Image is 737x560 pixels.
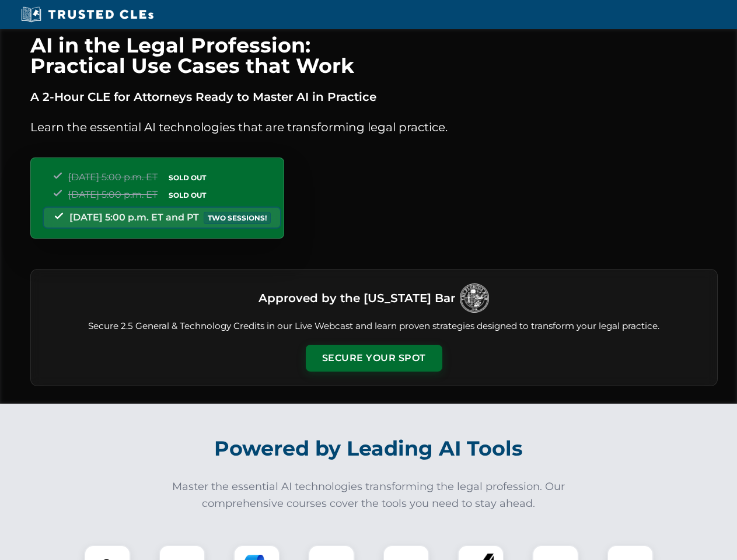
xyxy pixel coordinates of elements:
h2: Powered by Leading AI Tools [46,428,692,469]
h3: Approved by the [US_STATE] Bar [259,288,455,309]
p: Secure 2.5 General & Technology Credits in our Live Webcast and learn proven strategies designed ... [45,320,703,333]
button: Secure Your Spot [306,345,442,372]
span: [DATE] 5:00 p.m. ET [68,171,158,183]
span: SOLD OUT [165,189,210,201]
img: Trusted CLEs [18,6,157,23]
img: Logo [460,283,489,313]
span: [DATE] 5:00 p.m. ET [68,189,158,200]
p: Master the essential AI technologies transforming the legal profession. Our comprehensive courses... [165,478,573,512]
p: A 2-Hour CLE for Attorneys Ready to Master AI in Practice [30,87,718,106]
h1: AI in the Legal Profession: Practical Use Cases that Work [30,35,718,76]
span: SOLD OUT [165,171,210,184]
p: Learn the essential AI technologies that are transforming legal practice. [30,118,718,136]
